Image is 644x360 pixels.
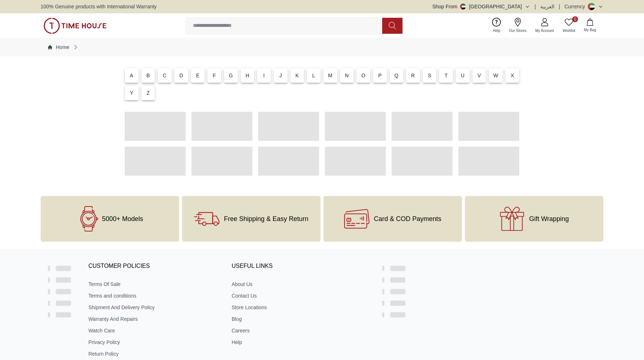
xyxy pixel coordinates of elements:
span: | [559,3,560,10]
p: P [378,72,382,79]
p: L [312,72,315,79]
p: C [163,72,166,79]
h3: USEFUL LINKS [232,261,365,272]
p: T [445,72,448,79]
p: K [296,72,299,79]
p: Z [146,89,150,97]
a: Help [488,16,505,35]
span: Gift Wrapping [529,215,569,222]
a: Blog [232,315,365,323]
a: Warranty And Repairs [88,315,222,323]
span: My Account [532,28,557,33]
p: B [146,72,150,79]
p: G [229,72,233,79]
span: Our Stores [506,28,529,33]
a: About Us [232,281,365,288]
p: E [196,72,200,79]
a: Store Locations [232,304,365,311]
p: H [245,72,249,79]
p: W [494,72,498,79]
p: A [130,72,133,79]
span: Free Shipping & Easy Return [224,215,308,222]
p: U [461,72,465,79]
span: | [534,3,536,10]
a: 0Wishlist [558,16,579,35]
a: Watch Care [88,327,222,334]
span: My Bag [581,27,599,33]
span: 0 [572,16,578,22]
p: N [345,72,348,79]
img: United Arab Emirates [460,4,466,9]
a: Shipment And Delivery Policy [88,304,222,311]
p: O [361,72,365,79]
p: J [279,72,282,79]
button: My Bag [579,17,600,34]
img: ... [44,18,107,34]
nav: Breadcrumb [41,38,603,57]
p: S [428,72,432,79]
p: V [478,72,481,79]
p: R [411,72,415,79]
a: Home [48,44,69,51]
p: Q [395,72,399,79]
p: F [213,72,216,79]
span: 5000+ Models [102,215,143,222]
p: M [328,72,333,79]
a: Terms Of Sale [88,281,222,288]
a: Contact Us [232,292,365,299]
span: Wishlist [560,28,578,33]
span: 100% Genuine products with International Warranty [41,3,157,10]
a: Terms and conditions [88,292,222,299]
p: I [263,72,265,79]
p: D [179,72,183,79]
a: Our Stores [505,16,531,35]
a: Careers [232,327,365,334]
div: Currency [564,3,588,10]
button: العربية [540,3,554,10]
span: Card & COD Payments [374,215,441,222]
p: Y [130,89,133,97]
a: Return Policy [88,350,222,357]
button: Shop From[GEOGRAPHIC_DATA] [432,3,530,10]
p: X [511,72,514,79]
h3: CUSTOMER POLICIES [88,261,222,272]
a: Help [232,339,365,346]
span: Help [490,28,503,33]
a: Privacy Policy [88,339,222,346]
